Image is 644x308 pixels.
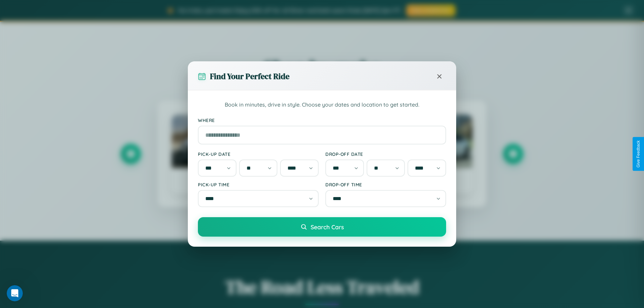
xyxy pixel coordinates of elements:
span: Search Cars [311,223,344,231]
p: Book in minutes, drive in style. Choose your dates and location to get started. [198,101,446,109]
label: Pick-up Time [198,182,319,187]
button: Search Cars [198,217,446,237]
h3: Find Your Perfect Ride [210,71,289,82]
label: Pick-up Date [198,151,319,157]
label: Drop-off Date [325,151,446,157]
label: Drop-off Time [325,182,446,187]
label: Where [198,117,446,123]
